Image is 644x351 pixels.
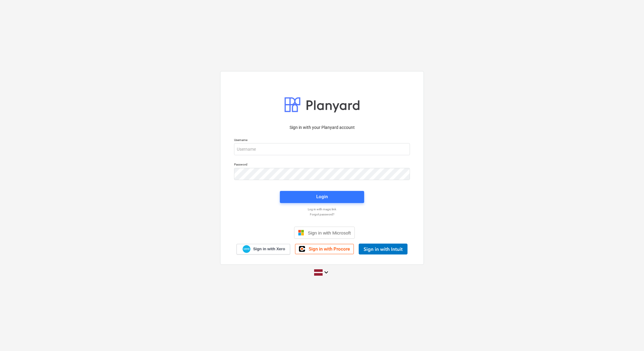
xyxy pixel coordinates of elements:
[253,246,285,252] span: Sign in with Xero
[308,230,351,235] span: Sign in with Microsoft
[234,138,410,143] p: Username
[309,246,350,252] span: Sign in with Procore
[280,191,364,203] button: Login
[298,230,304,236] img: Microsoft logo
[234,162,410,168] p: Password
[234,124,410,131] p: Sign in with your Planyard account
[236,244,290,254] a: Sign in with Xero
[316,193,328,201] div: Login
[234,143,410,155] input: Username
[231,207,413,211] a: Log in with magic link
[231,212,413,216] a: Forgot password?
[243,245,250,253] img: Xero logo
[323,269,330,276] i: keyboard_arrow_down
[295,244,354,254] a: Sign in with Procore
